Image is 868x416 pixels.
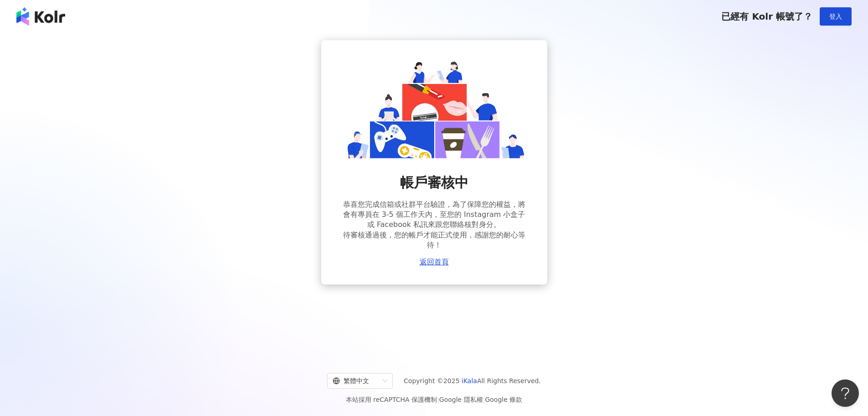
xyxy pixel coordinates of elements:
button: 登入 [820,7,852,26]
span: 本站採用 reCAPTCHA 保護機制 [346,394,522,405]
div: 繁體中文 [333,374,379,388]
span: 登入 [829,13,842,20]
span: 帳戶審核中 [400,173,468,192]
span: 恭喜您完成信箱或社群平台驗證，為了保障您的權益，將會有專員在 3-5 個工作天內，至您的 Instagram 小盒子或 Facebook 私訊來跟您聯絡核對身分。 待審核通過後，您的帳戶才能正式... [343,200,525,251]
a: iKala [462,377,477,384]
span: 已經有 Kolr 帳號了？ [721,11,812,22]
span: | [483,396,485,403]
a: 返回首頁 [420,258,449,266]
span: | [437,396,439,403]
span: Copyright © 2025 All Rights Reserved. [404,375,541,386]
img: reviewing account [343,58,525,158]
img: logo [16,7,65,26]
a: Google 條款 [485,396,522,403]
iframe: Help Scout Beacon - Open [832,379,859,407]
a: Google 隱私權 [439,396,483,403]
